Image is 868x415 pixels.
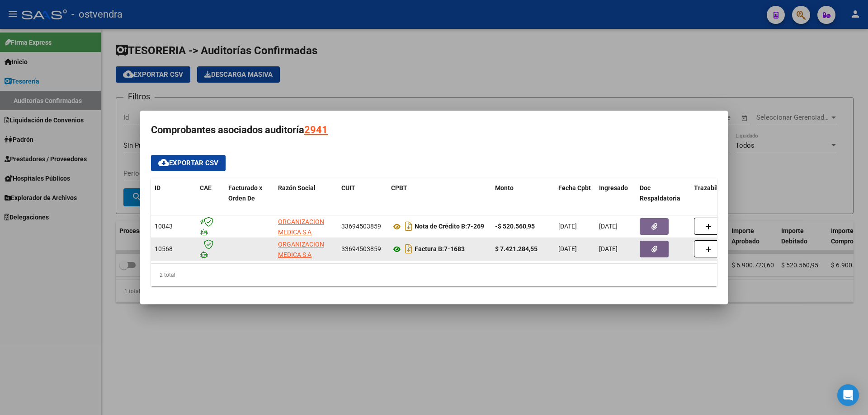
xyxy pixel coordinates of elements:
[491,178,555,218] datatable-header-cell: Monto
[415,223,467,230] span: Nota de Crédito B:
[387,178,491,218] datatable-header-cell: CPBT
[304,121,328,139] div: 2941
[155,244,193,254] div: 10568
[338,178,387,218] datatable-header-cell: CUIT
[495,245,538,252] strong: $ 7.421.284,55
[200,184,212,191] span: CAE
[228,184,262,202] span: Facturado x Orden De
[341,245,381,252] span: 33694503859
[391,184,407,191] span: CPBT
[690,178,745,218] datatable-header-cell: Trazabilidad
[225,178,274,218] datatable-header-cell: Facturado x Orden De
[151,264,717,286] div: 2 total
[415,223,484,230] strong: 7-269
[415,246,444,253] span: Factura B:
[341,223,381,230] span: 33694503859
[151,121,717,139] h3: Comprobantes asociados auditoría
[196,178,225,218] datatable-header-cell: CAE
[694,184,731,191] span: Trazabilidad
[155,184,160,191] span: ID
[495,223,535,230] strong: -$ 520.560,95
[558,184,591,191] span: Fecha Cpbt
[636,178,690,218] datatable-header-cell: Doc Respaldatoria
[151,178,196,218] datatable-header-cell: ID
[495,184,514,191] span: Monto
[599,184,628,191] span: Ingresado
[599,223,618,230] span: [DATE]
[555,178,595,218] datatable-header-cell: Fecha Cpbt
[837,384,859,406] div: Open Intercom Messenger
[599,245,618,252] span: [DATE]
[151,155,226,171] button: Exportar CSV
[274,178,338,218] datatable-header-cell: Razón Social
[158,157,169,168] mat-icon: cloud_download
[403,242,415,256] i: Descargar documento
[415,246,465,253] strong: 7-1683
[278,241,324,258] span: ORGANIZACION MEDICA S A
[278,218,324,236] span: ORGANIZACION MEDICA S A
[640,184,680,202] span: Doc Respaldatoria
[558,223,577,230] span: [DATE]
[158,159,218,167] span: Exportar CSV
[403,219,415,233] i: Descargar documento
[595,178,636,218] datatable-header-cell: Ingresado
[558,245,577,252] span: [DATE]
[341,184,355,191] span: CUIT
[278,184,316,191] span: Razón Social
[155,221,193,232] div: 10843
